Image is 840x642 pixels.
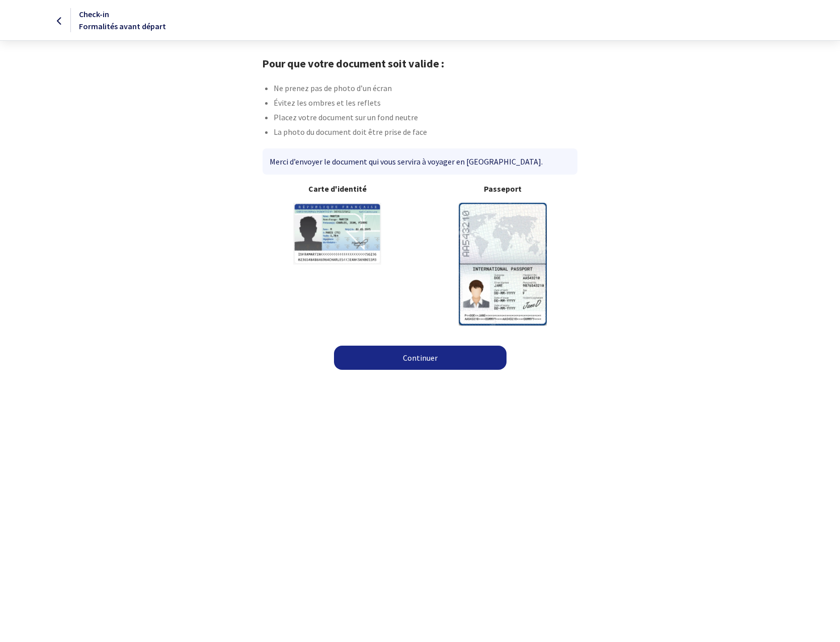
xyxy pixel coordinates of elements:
span: Check-in Formalités avant départ [79,9,166,31]
li: Ne prenez pas de photo d’un écran [274,82,577,97]
li: La photo du document doit être prise de face [274,126,577,140]
b: Carte d'identité [263,183,412,195]
div: Merci d’envoyer le document qui vous servira à voyager en [GEOGRAPHIC_DATA]. [263,148,577,175]
h1: Pour que votre document soit valide : [262,57,577,70]
img: illuPasseport.svg [459,203,547,325]
b: Passeport [428,183,577,195]
img: illuCNI.svg [293,203,381,265]
a: Continuer [334,346,507,370]
li: Placez votre document sur un fond neutre [274,111,577,126]
li: Évitez les ombres et les reflets [274,97,577,111]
